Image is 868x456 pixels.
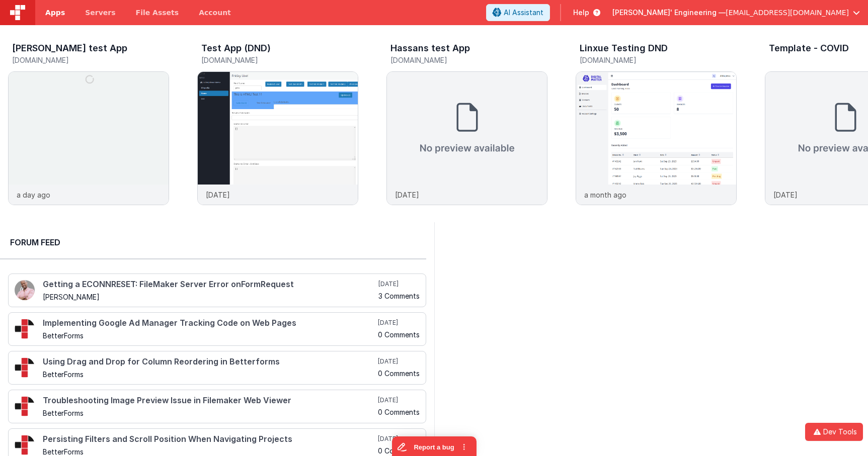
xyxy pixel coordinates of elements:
[15,319,35,339] img: 295_2.png
[378,370,420,377] h5: 0 Comments
[136,8,179,18] span: File Assets
[43,319,376,328] h4: Implementing Google Ad Manager Tracking Code on Web Pages
[43,293,376,301] h5: [PERSON_NAME]
[43,332,376,339] h5: BetterForms
[773,190,798,200] p: [DATE]
[15,280,35,300] img: 411_2.png
[378,447,420,454] h5: 0 Comments
[390,56,547,64] h5: [DOMAIN_NAME]
[378,408,420,416] h5: 0 Comments
[15,357,35,378] img: 295_2.png
[378,435,420,443] h5: [DATE]
[8,312,426,346] a: Implementing Google Ad Manager Tracking Code on Web Pages BetterForms [DATE] 0 Comments
[10,236,416,248] h2: Forum Feed
[504,8,543,18] span: AI Assistant
[390,43,470,53] h3: Hassans test App
[584,190,626,200] p: a month ago
[580,56,737,64] h5: [DOMAIN_NAME]
[573,8,589,18] span: Help
[805,423,863,441] button: Dev Tools
[8,390,426,423] a: Troubleshooting Image Preview Issue in Filemaker Web Viewer BetterForms [DATE] 0 Comments
[45,8,65,18] span: Apps
[378,292,420,300] h5: 3 Comments
[15,435,35,455] img: 295_2.png
[43,435,376,444] h4: Persisting Filters and Scroll Position When Navigating Projects
[378,396,420,404] h5: [DATE]
[378,331,420,338] h5: 0 Comments
[8,273,426,307] a: Getting a ECONNRESET: FileMaker Server Error onFormRequest [PERSON_NAME] [DATE] 3 Comments
[85,8,115,18] span: Servers
[580,43,668,53] h3: Linxue Testing DND
[769,43,849,53] h3: Template - COVID
[612,8,860,18] button: [PERSON_NAME]' Engineering — [EMAIL_ADDRESS][DOMAIN_NAME]
[201,43,271,53] h3: Test App (DND)
[12,43,127,53] h3: [PERSON_NAME] test App
[201,56,358,64] h5: [DOMAIN_NAME]
[726,8,849,18] span: [EMAIL_ADDRESS][DOMAIN_NAME]
[43,371,376,378] h5: BetterForms
[395,190,419,200] p: [DATE]
[378,280,420,288] h5: [DATE]
[486,4,550,21] button: AI Assistant
[43,409,376,417] h5: BetterForms
[43,448,376,455] h5: BetterForms
[15,396,35,416] img: 295_2.png
[206,190,230,200] p: [DATE]
[378,319,420,327] h5: [DATE]
[12,56,169,64] h5: [DOMAIN_NAME]
[43,396,376,405] h4: Troubleshooting Image Preview Issue in Filemaker Web Viewer
[378,357,420,366] h5: [DATE]
[612,8,726,18] span: [PERSON_NAME]' Engineering —
[43,357,376,367] h4: Using Drag and Drop for Column Reordering in Betterforms
[43,280,376,289] h4: Getting a ECONNRESET: FileMaker Server Error onFormRequest
[8,351,426,385] a: Using Drag and Drop for Column Reordering in Betterforms BetterForms [DATE] 0 Comments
